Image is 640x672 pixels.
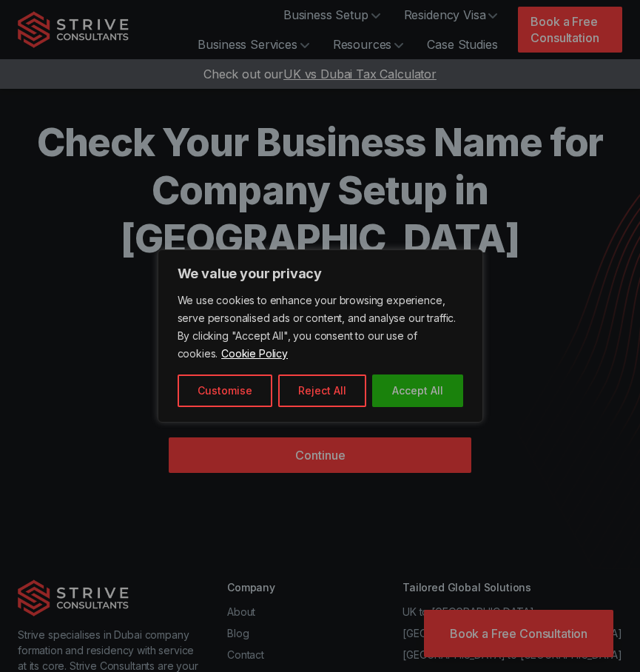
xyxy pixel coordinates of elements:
a: Cookie Policy [220,346,289,360]
button: Customise [178,374,272,407]
button: Reject All [278,374,366,407]
p: We use cookies to enhance your browsing experience, serve personalised ads or content, and analys... [178,292,463,363]
button: Accept All [372,374,463,407]
div: We value your privacy [158,249,483,423]
p: We value your privacy [178,265,463,283]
